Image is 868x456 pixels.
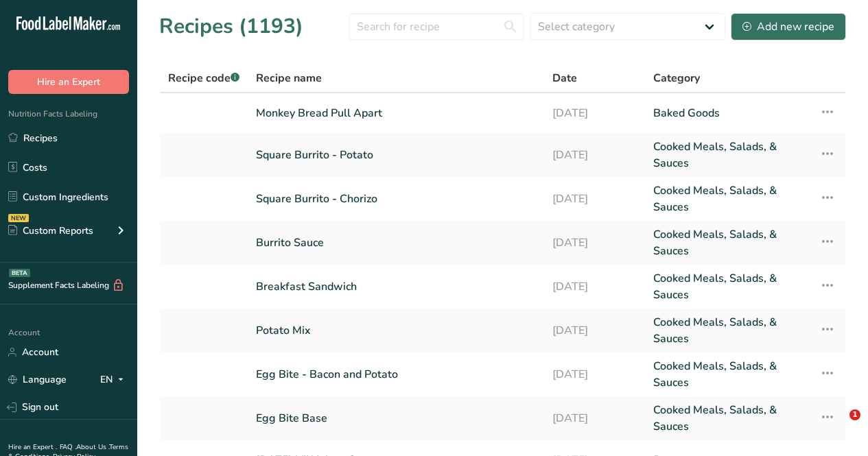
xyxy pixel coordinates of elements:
a: [DATE] [552,226,636,259]
a: Language [8,368,67,392]
span: Category [653,70,700,86]
a: Cooked Meals, Salads, & Sauces [653,402,804,435]
a: Hire an Expert . [8,442,57,452]
a: Egg Bite Base [256,402,536,435]
a: Square Burrito - Chorizo [256,182,536,215]
div: Custom Reports [8,224,93,238]
div: NEW [8,214,29,222]
a: [DATE] [552,99,636,128]
a: [DATE] [552,314,636,347]
a: Potato Mix [256,314,536,347]
a: Monkey Bread Pull Apart [256,99,536,128]
a: [DATE] [552,402,636,435]
a: FAQ . [60,442,76,452]
div: EN [100,372,129,388]
a: Egg Bite - Bacon and Potato [256,358,536,391]
a: Cooked Meals, Salads, & Sauces [653,226,804,259]
span: Recipe code [168,71,239,86]
span: Date [552,70,577,86]
div: BETA [9,269,30,277]
input: Search for recipe [349,13,524,40]
h1: Recipes (1193) [159,11,303,42]
a: Square Burrito - Potato [256,139,536,171]
span: Recipe name [256,70,322,86]
a: [DATE] [552,182,636,215]
button: Add new recipe [731,13,846,40]
a: Cooked Meals, Salads, & Sauces [653,314,804,347]
a: About Us . [76,442,109,452]
a: [DATE] [552,270,636,303]
div: Add new recipe [742,19,834,35]
a: [DATE] [552,358,636,391]
a: Baked Goods [653,99,804,128]
span: 1 [849,409,860,420]
a: Breakfast Sandwich [256,270,536,303]
a: [DATE] [552,139,636,171]
iframe: Intercom live chat [821,409,854,442]
a: Cooked Meals, Salads, & Sauces [653,270,804,303]
a: Cooked Meals, Salads, & Sauces [653,182,804,215]
a: Cooked Meals, Salads, & Sauces [653,358,804,391]
a: Burrito Sauce [256,226,536,259]
a: Cooked Meals, Salads, & Sauces [653,139,804,171]
button: Hire an Expert [8,70,129,94]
